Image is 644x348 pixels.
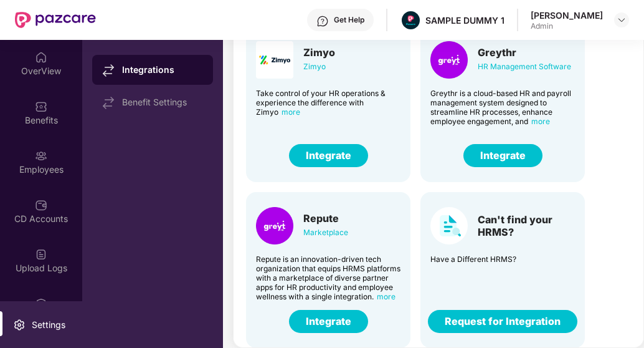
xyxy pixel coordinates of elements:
img: Card Logo [256,207,293,244]
div: Greythr [478,46,571,59]
img: svg+xml;base64,PHN2ZyBpZD0iSG9tZSIgeG1sbnM9Imh0dHA6Ly93d3cudzMub3JnLzIwMDAvc3ZnIiB3aWR0aD0iMjAiIG... [35,51,47,64]
div: Zimyo [303,46,335,59]
div: Marketplace [303,226,348,239]
div: Repute is an innovation-driven tech organization that equips HRMS platforms with a marketplace of... [256,254,400,301]
img: svg+xml;base64,PHN2ZyBpZD0iQ0RfQWNjb3VudHMiIGRhdGEtbmFtZT0iQ0QgQWNjb3VudHMiIHhtbG5zPSJodHRwOi8vd3... [35,199,47,211]
img: svg+xml;base64,PHN2ZyBpZD0iRW1wbG95ZWVzIiB4bWxucz0iaHR0cDovL3d3dy53My5vcmcvMjAwMC9zdmciIHdpZHRoPS... [35,150,47,162]
img: svg+xml;base64,PHN2ZyBpZD0iQ2xhaW0iIHhtbG5zPSJodHRwOi8vd3d3LnczLm9yZy8yMDAwL3N2ZyIgd2lkdGg9IjIwIi... [35,297,47,310]
div: Get Help [334,15,364,25]
img: svg+xml;base64,PHN2ZyB4bWxucz0iaHR0cDovL3d3dy53My5vcmcvMjAwMC9zdmciIHdpZHRoPSIxNy44MzIiIGhlaWdodD... [102,97,115,109]
div: Take control of your HR operations & experience the difference with Zimyo [256,89,400,117]
span: more [377,292,395,301]
img: svg+xml;base64,PHN2ZyB4bWxucz0iaHR0cDovL3d3dy53My5vcmcvMjAwMC9zdmciIHdpZHRoPSIxNy44MzIiIGhlaWdodD... [102,64,115,77]
img: Card Logo [430,41,468,79]
div: Benefit Settings [122,97,203,107]
img: svg+xml;base64,PHN2ZyBpZD0iQmVuZWZpdHMiIHhtbG5zPSJodHRwOi8vd3d3LnczLm9yZy8yMDAwL3N2ZyIgd2lkdGg9Ij... [35,100,47,113]
div: Admin [531,21,603,31]
img: Card Logo [430,207,468,244]
div: Can't find your HRMS? [478,213,575,238]
div: Settings [28,319,69,331]
div: Have a Different HRMS? [430,254,575,264]
img: svg+xml;base64,PHN2ZyBpZD0iVXBsb2FkX0xvZ3MiIGRhdGEtbmFtZT0iVXBsb2FkIExvZ3MiIHhtbG5zPSJodHRwOi8vd3... [35,248,47,261]
button: Integrate [289,310,368,333]
img: svg+xml;base64,PHN2ZyBpZD0iRHJvcGRvd24tMzJ4MzIiIHhtbG5zPSJodHRwOi8vd3d3LnczLm9yZy8yMDAwL3N2ZyIgd2... [617,15,627,25]
div: SAMPLE DUMMY 1 [425,14,504,26]
button: Request for Integration [428,310,577,333]
span: more [282,107,300,117]
div: Repute [303,212,348,225]
div: Integrations [122,64,203,76]
div: [PERSON_NAME] [531,9,603,21]
img: Card Logo [256,41,293,79]
div: Greythr is a cloud-based HR and payroll management system designed to streamline HR processes, en... [430,89,575,126]
span: more [531,117,550,126]
div: HR Management Software [478,60,571,74]
img: New Pazcare Logo [15,12,96,28]
img: svg+xml;base64,PHN2ZyBpZD0iSGVscC0zMngzMiIgeG1sbnM9Imh0dHA6Ly93d3cudzMub3JnLzIwMDAvc3ZnIiB3aWR0aD... [316,15,329,27]
div: Zimyo [303,60,335,74]
img: svg+xml;base64,PHN2ZyBpZD0iU2V0dGluZy0yMHgyMCIgeG1sbnM9Imh0dHA6Ly93d3cudzMub3JnLzIwMDAvc3ZnIiB3aW... [13,319,26,331]
button: Integrate [289,144,368,167]
button: Integrate [463,144,542,167]
img: Pazcare_Alternative_logo-01-01.png [402,11,420,29]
